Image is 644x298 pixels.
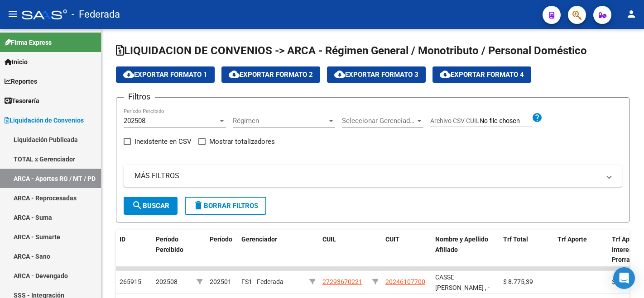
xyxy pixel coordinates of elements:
[206,230,238,270] datatable-header-cell: Período
[193,202,258,210] span: Borrar Filtros
[135,136,192,147] span: Inexistente en CSV
[5,38,52,47] span: Firma Express
[152,230,193,270] datatable-header-cell: Período Percibido
[433,66,531,83] button: Exportar Formato 4
[241,236,277,243] span: Gerenciador
[626,9,637,19] mat-icon: person
[229,71,313,79] span: Exportar Formato 2
[612,278,642,285] span: $ 2.342,54
[327,66,426,83] button: Exportar Formato 3
[5,57,28,67] span: Inicio
[124,117,145,125] span: 202508
[210,278,231,285] span: 202501
[435,236,488,253] span: Nombre y Apellido Afiliado
[334,69,345,80] mat-icon: cloud_download
[500,230,554,270] datatable-header-cell: Trf Total
[382,230,432,270] datatable-header-cell: CUIT
[532,112,543,123] mat-icon: help
[334,71,418,79] span: Exportar Formato 3
[503,236,528,243] span: Trf Total
[435,274,490,291] span: CASSE [PERSON_NAME] , -
[557,236,587,243] span: Trf Aporte
[221,66,320,83] button: Exportar Formato 2
[210,236,232,243] span: Período
[185,197,266,215] button: Borrar Filtros
[554,230,608,270] datatable-header-cell: Trf Aporte
[116,66,215,83] button: Exportar Formato 1
[116,230,152,270] datatable-header-cell: ID
[132,200,143,211] mat-icon: search
[430,117,480,124] span: Archivo CSV CUIL
[7,9,18,19] mat-icon: menu
[503,278,533,285] span: $ 8.775,39
[385,236,399,243] span: CUIT
[319,230,369,270] datatable-header-cell: CUIL
[135,171,600,181] mat-panel-title: MÁS FILTROS
[5,96,39,106] span: Tesorería
[480,117,532,125] input: Archivo CSV CUIL
[5,76,37,86] span: Reportes
[322,236,336,243] span: CUIL
[193,200,204,211] mat-icon: delete
[120,236,125,243] span: ID
[156,236,183,253] span: Período Percibido
[238,230,306,270] datatable-header-cell: Gerenciador
[156,278,178,285] span: 202508
[5,115,84,125] span: Liquidación de Convenios
[123,71,207,79] span: Exportar Formato 1
[116,44,587,57] span: LIQUIDACION DE CONVENIOS -> ARCA - Régimen General / Monotributo / Personal Doméstico
[440,69,451,80] mat-icon: cloud_download
[132,202,169,210] span: Buscar
[120,278,141,285] span: 265915
[209,136,275,147] span: Mostrar totalizadores
[229,69,240,80] mat-icon: cloud_download
[72,5,120,24] span: - Federada
[124,90,155,103] h3: Filtros
[124,165,622,187] mat-expansion-panel-header: MÁS FILTROS
[342,117,415,125] span: Seleccionar Gerenciador
[123,69,134,80] mat-icon: cloud_download
[124,197,178,215] button: Buscar
[233,117,327,125] span: Régimen
[322,278,362,285] span: 27293670221
[385,278,425,285] span: 20246107700
[241,278,284,285] span: FS1 - Federada
[613,267,635,289] div: Open Intercom Messenger
[440,71,524,79] span: Exportar Formato 4
[432,230,500,270] datatable-header-cell: Nombre y Apellido Afiliado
